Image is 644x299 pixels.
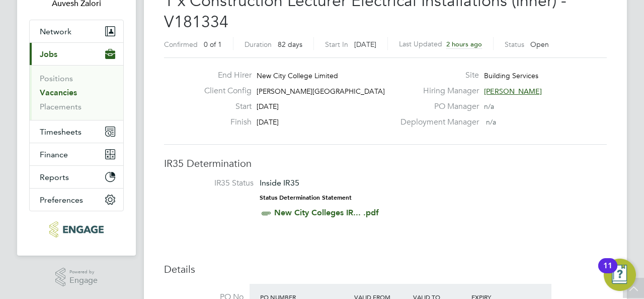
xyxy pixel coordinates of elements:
[399,39,442,48] label: Last Updated
[196,86,252,96] label: Client Config
[505,40,524,49] label: Status
[174,178,254,189] label: IR35 Status
[394,117,479,128] label: Deployment Manager
[40,150,68,159] span: Finance
[260,194,352,201] strong: Status Determination Statement
[40,88,77,97] a: Vacancies
[257,117,279,127] span: [DATE]
[55,268,98,287] a: Powered byEngage
[40,172,69,182] span: Reports
[196,70,252,81] label: End Hirer
[245,40,272,49] label: Duration
[30,65,123,120] div: Jobs
[40,49,57,59] span: Jobs
[40,27,71,36] span: Network
[204,40,222,49] span: 0 of 1
[196,101,252,112] label: Start
[30,20,123,42] button: Network
[164,157,607,170] h3: IR35 Determination
[257,87,385,96] span: [PERSON_NAME][GEOGRAPHIC_DATA]
[49,221,103,237] img: morganhunt-logo-retina.png
[30,121,123,143] button: Timesheets
[260,178,299,188] span: Inside IR35
[196,117,252,128] label: Finish
[30,166,123,188] button: Reports
[30,43,123,65] button: Jobs
[325,40,348,49] label: Start In
[394,101,479,112] label: PO Manager
[530,40,549,49] span: Open
[484,71,538,80] span: Building Services
[30,143,123,165] button: Finance
[164,40,198,49] label: Confirmed
[486,117,496,127] span: n/a
[484,87,542,96] span: [PERSON_NAME]
[354,40,376,49] span: [DATE]
[484,102,494,111] span: n/a
[40,195,83,205] span: Preferences
[604,259,636,291] button: Open Resource Center, 11 new notifications
[257,71,338,80] span: New City College Limited
[278,40,302,49] span: 82 days
[603,266,612,279] div: 11
[40,74,73,83] a: Positions
[446,40,482,48] span: 2 hours ago
[394,86,479,96] label: Hiring Manager
[29,221,124,237] a: Go to home page
[274,208,379,217] a: New City Colleges IR... .pdf
[69,276,98,285] span: Engage
[30,189,123,211] button: Preferences
[40,127,82,137] span: Timesheets
[257,102,279,111] span: [DATE]
[40,102,82,111] a: Placements
[69,268,98,276] span: Powered by
[164,263,607,276] h3: Details
[394,70,479,81] label: Site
